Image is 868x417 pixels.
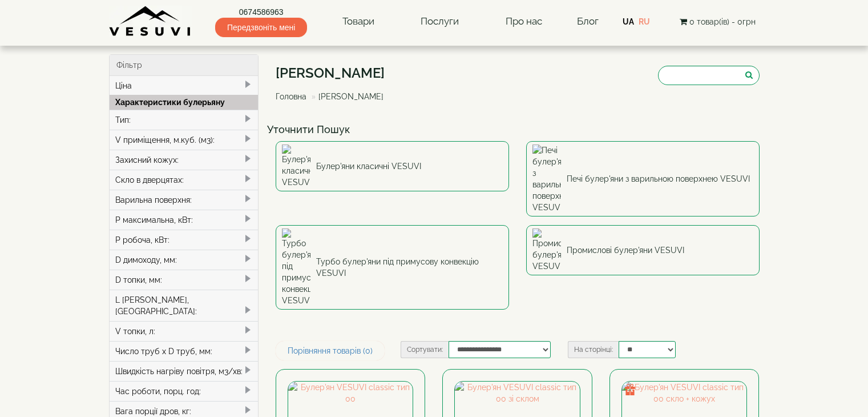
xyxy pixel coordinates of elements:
[109,6,192,37] img: Завод VESUVI
[110,170,259,190] div: Скло в дверцятах:
[526,141,760,216] a: Печі булер'яни з варильною поверхнею VESUVI Печі булер'яни з варильною поверхнею VESUVI
[532,145,561,213] img: Печі булер'яни з варильною поверхнею VESUVI
[623,17,634,26] a: UA
[624,384,636,395] img: gift
[110,55,259,76] div: Фільтр
[110,130,259,150] div: V приміщення, м.куб. (м3):
[276,66,392,81] h1: [PERSON_NAME]
[532,228,561,272] img: Промислові булер'яни VESUVI
[110,321,259,341] div: V топки, л:
[110,150,259,170] div: Захисний кожух:
[331,9,386,35] a: Товари
[110,361,259,381] div: Швидкість нагріву повітря, м3/хв:
[639,17,650,26] a: RU
[568,341,619,358] label: На сторінці:
[676,15,759,28] button: 0 товар(ів) - 0грн
[110,110,259,130] div: Тип:
[267,124,768,135] h4: Уточнити Пошук
[110,230,259,250] div: P робоча, кВт:
[276,92,306,101] a: Головна
[110,76,259,95] div: Ціна
[409,9,470,35] a: Послуги
[215,18,307,37] span: Передзвоніть мені
[577,15,599,27] a: Блог
[689,17,756,26] span: 0 товар(ів) - 0грн
[110,290,259,321] div: L [PERSON_NAME], [GEOGRAPHIC_DATA]:
[215,6,307,18] a: 0674586963
[110,341,259,361] div: Число труб x D труб, мм:
[110,381,259,401] div: Час роботи, порц. год:
[110,250,259,270] div: D димоходу, мм:
[110,210,259,230] div: P максимальна, кВт:
[526,225,760,275] a: Промислові булер'яни VESUVI Промислові булер'яни VESUVI
[276,341,385,360] a: Порівняння товарів (0)
[110,270,259,290] div: D топки, мм:
[282,228,310,306] img: Турбо булер'яни під примусову конвекцію VESUVI
[276,141,509,191] a: Булер'яни класичні VESUVI Булер'яни класичні VESUVI
[282,145,310,188] img: Булер'яни класичні VESUVI
[401,341,449,358] label: Сортувати:
[494,9,554,35] a: Про нас
[309,91,383,102] li: [PERSON_NAME]
[276,225,509,310] a: Турбо булер'яни під примусову конвекцію VESUVI Турбо булер'яни під примусову конвекцію VESUVI
[110,95,259,110] div: Характеристики булерьяну
[110,190,259,210] div: Варильна поверхня:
